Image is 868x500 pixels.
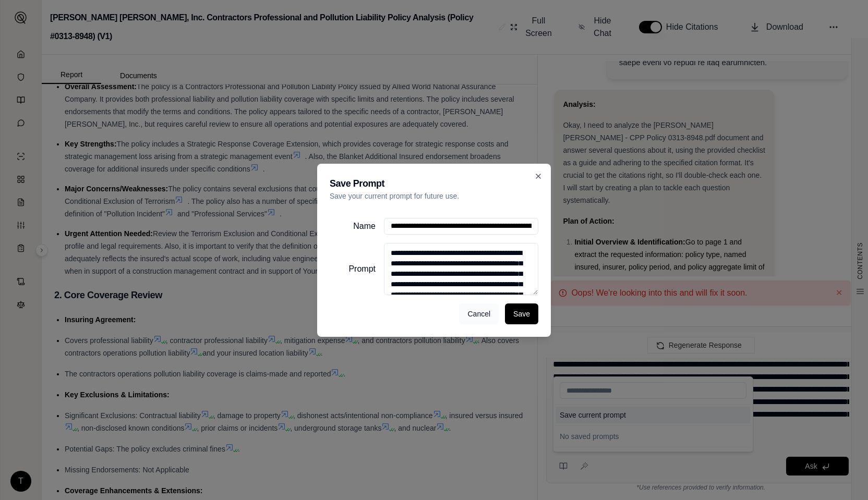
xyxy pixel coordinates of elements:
[330,220,376,233] label: Name
[459,303,499,324] button: Cancel
[330,176,538,191] h2: Save Prompt
[330,263,376,275] label: Prompt
[505,303,538,324] button: Save
[330,191,538,201] p: Save your current prompt for future use.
